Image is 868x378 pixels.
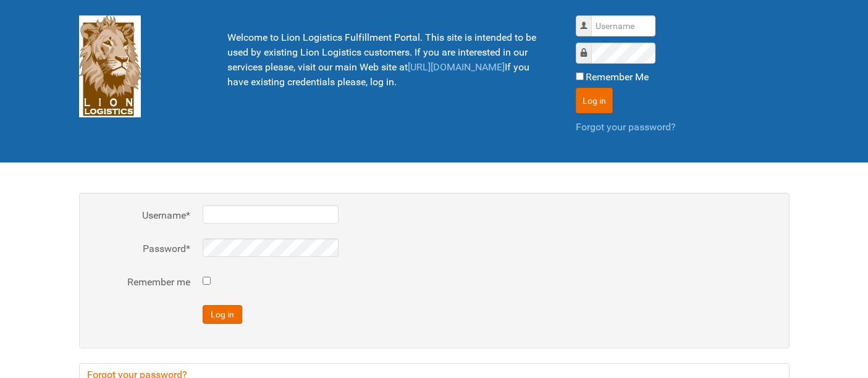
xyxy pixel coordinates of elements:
img: Lion Logistics [79,15,141,117]
label: Password [91,241,190,256]
label: Remember me [91,275,190,290]
a: Forgot your password? [576,121,676,133]
a: [URL][DOMAIN_NAME] [408,61,505,73]
label: Username [91,208,190,223]
input: Username [591,15,655,36]
a: Lion Logistics [79,60,141,72]
label: Username [588,19,589,20]
p: Welcome to Lion Logistics Fulfillment Portal. This site is intended to be used by existing Lion L... [227,30,545,90]
button: Log in [576,88,613,114]
button: Log in [203,305,242,324]
label: Remember Me [586,70,649,85]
